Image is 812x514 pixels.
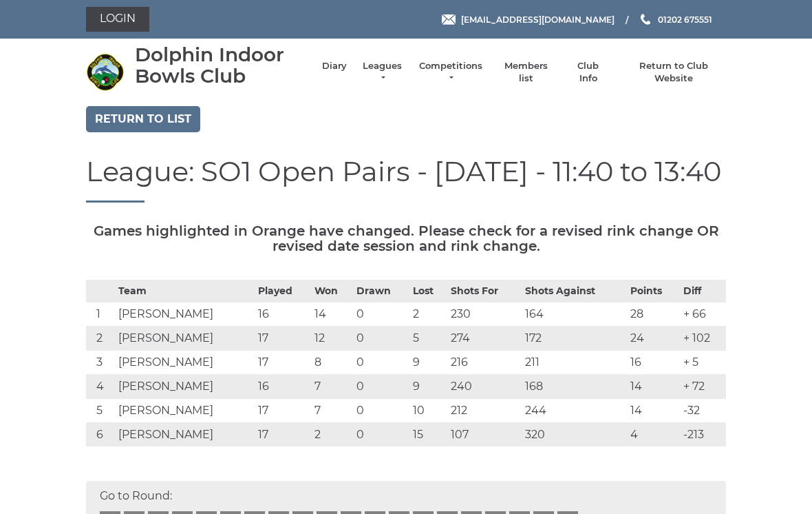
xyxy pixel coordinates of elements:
td: 28 [627,302,680,326]
td: 0 [353,350,409,374]
td: 172 [522,326,627,350]
td: 0 [353,326,409,350]
td: 0 [353,422,409,446]
td: 17 [255,422,311,446]
td: -213 [680,422,726,446]
a: Diary [322,60,347,72]
td: 0 [353,302,409,326]
td: 14 [311,302,352,326]
td: 2 [311,422,352,446]
a: Return to Club Website [622,60,726,85]
td: [PERSON_NAME] [115,422,255,446]
td: 4 [86,374,115,398]
td: + 5 [680,350,726,374]
td: 320 [522,422,627,446]
th: Won [311,280,352,302]
th: Diff [680,280,726,302]
td: [PERSON_NAME] [115,302,255,326]
td: 212 [447,398,522,422]
a: Club Info [568,60,608,85]
th: Played [255,280,311,302]
td: 211 [522,350,627,374]
th: Drawn [353,280,409,302]
td: 2 [409,302,447,326]
th: Shots For [447,280,522,302]
td: 17 [255,326,311,350]
td: 12 [311,326,352,350]
td: [PERSON_NAME] [115,326,255,350]
td: [PERSON_NAME] [115,374,255,398]
span: 01202 675551 [658,14,712,24]
td: 5 [409,326,447,350]
td: -32 [680,398,726,422]
a: Login [86,7,149,32]
td: 240 [447,374,522,398]
div: Dolphin Indoor Bowls Club [135,44,308,87]
td: 10 [409,398,447,422]
td: 16 [255,374,311,398]
a: Leagues [361,60,404,85]
td: 16 [255,302,311,326]
th: Shots Against [522,280,627,302]
td: 230 [447,302,522,326]
img: Email [442,14,456,25]
td: 17 [255,350,311,374]
td: 5 [86,398,115,422]
th: Team [115,280,255,302]
td: 1 [86,302,115,326]
td: 164 [522,302,627,326]
td: + 102 [680,326,726,350]
td: 9 [409,374,447,398]
td: 17 [255,398,311,422]
td: 9 [409,350,447,374]
td: + 66 [680,302,726,326]
td: 3 [86,350,115,374]
td: 107 [447,422,522,446]
td: 8 [311,350,352,374]
a: Members list [497,60,554,85]
a: Competitions [418,60,484,85]
a: Email [EMAIL_ADDRESS][DOMAIN_NAME] [442,13,615,26]
td: 274 [447,326,522,350]
td: 16 [627,350,680,374]
td: 14 [627,374,680,398]
th: Points [627,280,680,302]
td: 6 [86,422,115,446]
img: Dolphin Indoor Bowls Club [86,53,124,91]
h1: League: SO1 Open Pairs - [DATE] - 11:40 to 13:40 [86,156,726,203]
td: [PERSON_NAME] [115,350,255,374]
td: + 72 [680,374,726,398]
a: Return to list [86,106,200,132]
span: [EMAIL_ADDRESS][DOMAIN_NAME] [461,14,615,24]
td: 0 [353,374,409,398]
td: 7 [311,398,352,422]
td: 216 [447,350,522,374]
td: 7 [311,374,352,398]
td: 2 [86,326,115,350]
td: 4 [627,422,680,446]
td: 0 [353,398,409,422]
a: Phone us 01202 675551 [639,13,712,26]
td: 24 [627,326,680,350]
h5: Games highlighted in Orange have changed. Please check for a revised rink change OR revised date ... [86,223,726,254]
td: 14 [627,398,680,422]
td: 168 [522,374,627,398]
td: 244 [522,398,627,422]
td: 15 [409,422,447,446]
img: Phone us [641,14,650,25]
th: Lost [409,280,447,302]
td: [PERSON_NAME] [115,398,255,422]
